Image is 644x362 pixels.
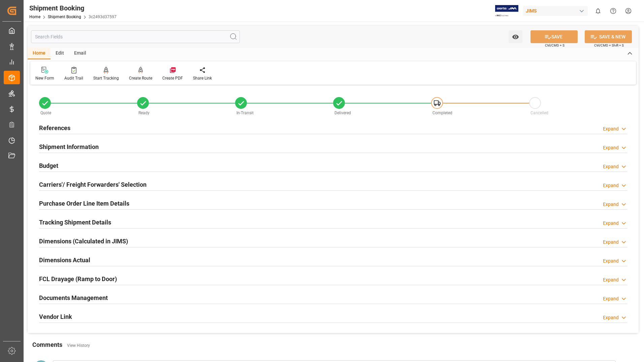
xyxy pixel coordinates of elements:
div: Shipment Booking [29,3,117,13]
button: JIMS [523,4,590,17]
h2: Comments [32,340,62,349]
span: In-Transit [236,111,254,115]
div: Home [28,48,51,59]
h2: Carriers'/ Freight Forwarders' Selection [39,180,147,189]
h2: References [39,123,70,132]
div: Create PDF [162,75,183,81]
div: Email [69,48,91,59]
div: Expand [603,258,619,265]
div: Expand [603,182,619,189]
a: Shipment Booking [48,14,81,19]
h2: Tracking Shipment Details [39,218,111,227]
span: Cancelled [530,111,548,115]
input: Search Fields [31,30,240,43]
h2: Shipment Information [39,142,99,151]
button: open menu [509,30,522,43]
div: Edit [51,48,69,59]
h2: Purchase Order Line Item Details [39,199,129,208]
div: JIMS [523,6,588,16]
div: Start Tracking [93,75,119,81]
span: Completed [432,111,452,115]
h2: Vendor Link [39,312,72,321]
div: Expand [603,239,619,246]
div: Expand [603,276,619,283]
span: Ctrl/CMD + S [545,43,565,48]
h2: Dimensions Actual [39,255,90,265]
h2: Documents Management [39,293,108,302]
div: Expand [603,163,619,170]
a: View History [67,343,90,348]
div: New Form [35,75,54,81]
span: Delivered [334,111,351,115]
button: SAVE [530,30,578,43]
div: Share Link [193,75,212,81]
h2: FCL Drayage (Ramp to Door) [39,274,117,283]
span: Ready [138,111,150,115]
div: Audit Trail [64,75,83,81]
button: show 0 new notifications [590,3,606,19]
button: Help Center [606,3,621,19]
img: Exertis%20JAM%20-%20Email%20Logo.jpg_1722504956.jpg [495,5,518,17]
div: Expand [603,295,619,302]
div: Create Route [129,75,152,81]
div: Expand [603,125,619,132]
span: Ctrl/CMD + Shift + S [594,43,624,48]
h2: Dimensions (Calculated in JIMS) [39,237,128,246]
span: Quote [40,111,51,115]
div: Expand [603,220,619,227]
div: Expand [603,144,619,151]
a: Home [29,14,40,19]
button: SAVE & NEW [585,30,632,43]
div: Expand [603,201,619,208]
h2: Budget [39,161,58,170]
div: Expand [603,314,619,321]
